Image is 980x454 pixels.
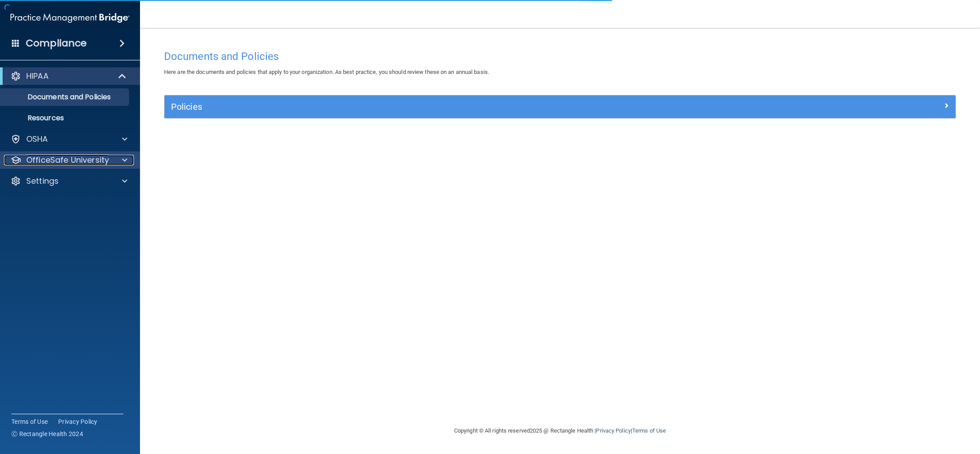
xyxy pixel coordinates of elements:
[10,176,127,186] a: Settings
[11,430,83,438] span: Ⓒ Rectangle Health 2024
[171,100,949,114] a: Policies
[164,51,956,62] h4: Documents and Policies
[26,134,48,144] p: OSHA
[10,71,127,81] a: HIPAA
[164,69,489,75] span: Here are the documents and policies that apply to your organization. As best practice, you should...
[26,155,109,165] p: OfficeSafe University
[171,102,751,112] h5: Policies
[6,114,125,122] p: Resources
[26,176,59,186] p: Settings
[632,427,666,434] a: Terms of Use
[400,417,720,445] div: Copyright © All rights reserved 2025 @ Rectangle Health | |
[10,9,129,27] img: PMB logo
[6,93,125,101] p: Documents and Policies
[26,71,49,81] p: HIPAA
[26,37,87,49] h4: Compliance
[58,417,98,426] a: Privacy Policy
[11,417,48,426] a: Terms of Use
[10,134,127,144] a: OSHA
[596,427,630,434] a: Privacy Policy
[10,155,127,165] a: OfficeSafe University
